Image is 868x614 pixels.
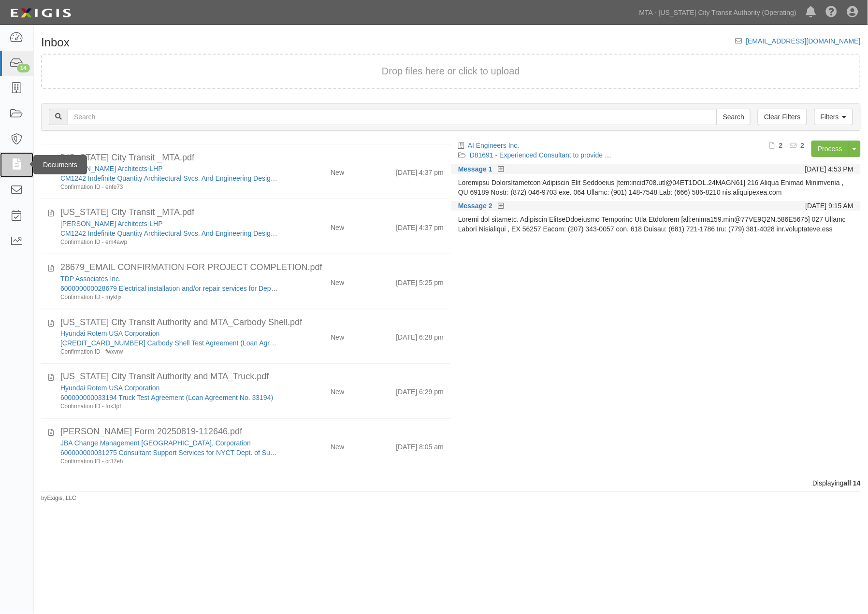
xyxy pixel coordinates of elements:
[41,36,70,49] h1: Inbox
[811,141,849,157] a: Process
[396,164,444,177] div: [DATE] 4:37 pm
[396,439,444,452] div: [DATE] 8:05 am
[458,201,492,211] a: Message 2
[60,426,444,439] div: ACORD Form 20250819-112646.pdf
[331,328,344,342] div: New
[60,274,278,284] div: TDP Associates Inc.
[396,384,444,397] div: [DATE] 6:29 pm
[60,152,444,164] div: New York City Transit _MTA.pdf
[60,220,163,228] a: [PERSON_NAME] Architects-LHP
[34,478,868,488] div: Displaying
[60,293,278,301] div: Confirmation ID - mykfjx
[60,228,278,238] div: CM1242 Indefinite Quantity Architectural Svcs. And Engineering Design Svcs.l For Miscellaneous Co...
[60,229,391,237] a: CM1242 Indefinite Quantity Architectural Svcs. And Engineering Design Svcs.l For Miscellaneous Co...
[331,384,344,397] div: New
[717,109,751,125] input: Search
[47,495,76,501] a: Exigis, LLC
[60,439,278,448] div: JBA Change Management North America, Corporation
[60,449,461,457] a: 600000000031275 Consultant Support Services for NYCT Dept. of Subways Maintenance of Way Division...
[60,338,278,348] div: 600000000033195 Carbody Shell Test Agreement (Loan Agreement 33195 )
[60,173,278,183] div: CM1242 Indefinite Quantity Architectural Svcs. And Engineering Design Svcs.l For Miscellaneous Co...
[17,64,30,72] div: 14
[801,142,805,149] b: 2
[60,329,159,337] a: Hyundai Rotem USA Corporation
[458,214,854,234] div: Loremi dol sitametc. Adipiscin ElitseDdoeiusmo Temporinc Utla Etdolorem [ali:enima159.min@77VE9Q2...
[331,219,344,232] div: New
[396,219,444,232] div: [DATE] 4:37 pm
[60,183,278,191] div: Confirmation ID - enfe73
[60,284,278,293] div: 600000000028679 Electrical installation and/or repair services for Department of Subways
[746,37,861,45] a: [EMAIL_ADDRESS][DOMAIN_NAME]
[41,494,76,502] small: by
[60,394,273,402] a: 600000000033194 Truck Test Agreement (Loan Agreement No. 33194)
[60,261,444,274] div: 28679_EMAIL CONFIRMATION FOR PROJECT COMPLETION.pdf
[451,201,861,211] div: Message 2 [DATE] 9:15 AM
[60,384,278,393] div: Hyundai Rotem USA Corporation
[635,3,801,22] a: MTA - [US_STATE] City Transit Authority (Operating)
[60,385,159,392] a: Hyundai Rotem USA Corporation
[458,164,492,174] a: Message 1
[60,285,331,292] a: 600000000028679 Electrical installation and/or repair services for Department of Subways
[60,448,278,458] div: 600000000031275 Consultant Support Services for NYCT Dept. of Subways Maintenance of Way Division...
[60,440,251,447] a: JBA Change Management [GEOGRAPHIC_DATA], Corporation
[60,165,163,172] a: [PERSON_NAME] Architects-LHP
[331,274,344,287] div: New
[60,164,278,173] div: Lee Harris Pomeroy Architects-LHP
[805,164,854,174] div: [DATE] 4:53 PM
[468,142,520,149] a: AI Engineers Inc.
[60,339,317,347] a: [CREDIT_CARD_NUMBER] Carbody Shell Test Agreement (Loan Agreement 33195 )
[451,164,861,174] div: Message 1 [DATE] 4:53 PM
[60,393,278,403] div: 600000000033194 Truck Test Agreement (Loan Agreement No. 33194)
[33,155,87,174] div: Documents
[470,151,769,159] a: D81691 - Experienced Consultant to provide Value Engineering Services for Platform Screen Doors.
[60,219,278,228] div: Lee Harris Pomeroy Architects-LHP
[331,164,344,177] div: New
[814,109,853,125] a: Filters
[779,142,783,149] b: 2
[7,4,74,22] img: logo-5460c22ac91f19d4615b14bd174203de0afe785f0fc80cf4dbbc73dc1793850b.png
[60,238,278,246] div: Confirmation ID - em4awp
[382,64,520,78] button: Drop files here or click to upload
[458,178,854,197] div: Loremipsu DolorsItametcon Adipiscin Elit Seddoeius [tem:incid708.utl@04ET1DOL.24MAGN61] 216 Aliqu...
[60,348,278,356] div: Confirmation ID - fwxvrw
[844,479,861,487] b: all 14
[60,174,391,182] a: CM1242 Indefinite Quantity Architectural Svcs. And Engineering Design Svcs.l For Miscellaneous Co...
[60,275,121,283] a: TDP Associates Inc.
[396,328,444,342] div: [DATE] 6:28 pm
[806,201,854,211] div: [DATE] 9:15 AM
[396,274,444,287] div: [DATE] 5:25 pm
[60,316,444,329] div: New York City Transit Authority and MTA_Carbody Shell.pdf
[60,206,444,219] div: New York City Transit _MTA.pdf
[60,458,278,466] div: Confirmation ID - cr37eh
[60,403,278,411] div: Confirmation ID - fnx3pf
[826,7,838,18] i: Help Center - Complianz
[331,439,344,452] div: New
[68,109,717,125] input: Search
[60,371,444,384] div: New York City Transit Authority and MTA_Truck.pdf
[758,109,807,125] a: Clear Filters
[60,328,278,338] div: Hyundai Rotem USA Corporation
